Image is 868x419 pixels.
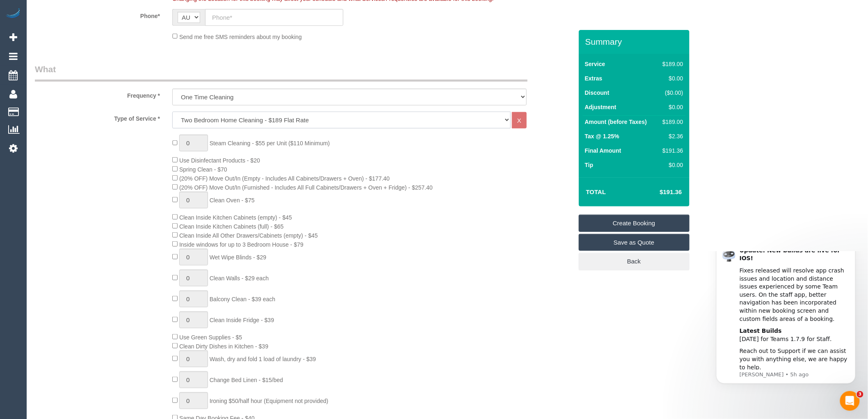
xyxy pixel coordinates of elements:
[36,120,146,127] p: Message from Ellie, sent 5h ago
[29,9,166,20] label: Phone*
[585,118,647,126] label: Amount (before Taxes)
[585,132,619,140] label: Tax @ 1.25%
[179,157,260,164] span: Use Disinfectant Products - $20
[179,184,433,191] span: (20% OFF) Move Out/In (Furnished - Includes All Full Cabinets/Drawers + Oven + Fridge) - $257.40
[659,132,683,140] div: $2.36
[210,140,330,147] span: Steam Cleaning - $55 per Unit ($110 Minimum)
[179,334,242,341] span: Use Green Supplies - $5
[579,253,690,270] a: Back
[179,214,292,221] span: Clean Inside Kitchen Cabinets (empty) - $45
[659,147,683,155] div: $191.36
[585,74,603,82] label: Extras
[179,343,268,350] span: Clean Dirty Dishes in Kitchen - $39
[210,197,255,204] span: Clean Oven - $75
[179,223,283,230] span: Clean Inside Kitchen Cabinets (full) - $65
[179,175,390,182] span: (20% OFF) Move Out/In (Empty - Includes All Cabinets/Drawers + Oven) - $177.40
[179,33,302,40] span: Send me free SMS reminders about my booking
[659,118,683,126] div: $189.00
[704,251,868,397] iframe: Intercom notifications message
[29,112,166,123] label: Type of Service *
[36,96,146,120] div: Reach out to Support if we can assist you with anything else, we are happy to help.
[179,166,227,173] span: Spring Clean - $70
[840,391,860,411] iframe: Intercom live chat
[36,76,78,83] b: Latest Builds
[29,89,166,100] label: Frequency *
[179,232,318,239] span: Clean Inside All Other Drawers/Cabinets (empty) - $45
[585,37,685,46] h3: Summary
[585,60,605,68] label: Service
[659,74,683,82] div: $0.00
[36,76,146,92] div: [DATE] for Teams 1.7.9 for Staff.
[579,215,690,232] a: Create Booking
[210,275,269,282] span: Clean Walls - $29 each
[205,9,343,26] input: Phone*
[210,398,329,404] span: Ironing $50/half hour (Equipment not provided)
[179,241,304,248] span: Inside windows for up to 3 Bedroom House - $79
[659,161,683,169] div: $0.00
[857,391,863,398] span: 3
[585,161,594,169] label: Tip
[659,89,683,97] div: ($0.00)
[210,254,266,261] span: Wet Wipe Blinds - $29
[210,377,283,383] span: Change Bed Linen - $15/bed
[36,16,146,72] div: Fixes released will resolve app crash issues and location and distance issues experienced by some...
[586,188,606,195] strong: Total
[579,234,690,251] a: Save as Quote
[210,356,316,362] span: Wash, dry and fold 1 load of laundry - $39
[635,189,682,196] h4: $191.36
[35,63,528,82] legend: What
[585,103,617,111] label: Adjustment
[5,8,21,20] img: Automaid Logo
[659,103,683,111] div: $0.00
[585,89,610,97] label: Discount
[210,296,275,302] span: Balcony Clean - $39 each
[659,60,683,68] div: $189.00
[210,317,274,323] span: Clean Inside Fridge - $39
[585,147,621,155] label: Final Amount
